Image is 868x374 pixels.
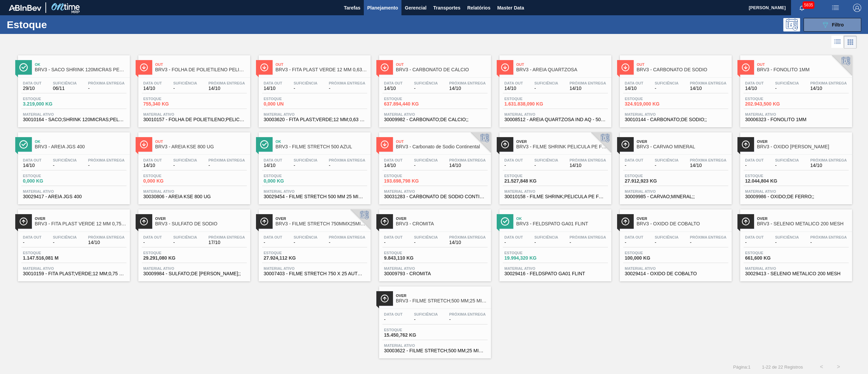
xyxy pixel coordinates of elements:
[534,158,558,162] span: Suficiência
[745,86,764,91] span: 14/10
[13,127,133,204] a: ÍconeOkBRV3 - AREIA JGS 400Data out14/10Suficiência-Próxima Entrega-Estoque0,000 KGMaterial ativo...
[155,144,247,149] span: BRV3 - AREIA KSE 800 UG
[735,127,855,204] a: ÍconeOverBRV3 - ÓXIDO [PERSON_NAME]Data out-Suficiência-Próxima Entrega14/10Estoque12.044,804 KGM...
[516,139,608,144] span: Over
[745,235,764,239] span: Data out
[329,86,366,91] span: -
[23,163,42,168] span: 14/10
[516,217,608,221] span: Ok
[264,158,282,162] span: Data out
[143,86,162,91] span: 14/10
[757,62,849,67] span: Out
[505,97,552,101] span: Estoque
[505,163,523,168] span: -
[23,101,71,107] span: 3.219,000 KG
[209,163,245,168] span: -
[449,86,486,91] span: 14/10
[745,189,847,193] span: Material ativo
[260,63,269,72] img: Ícone
[570,86,606,91] span: 14/10
[742,140,750,149] img: Ícone
[88,86,125,91] span: -
[209,81,245,85] span: Próxima Entrega
[380,63,389,72] img: Ícone
[745,117,847,122] span: 30006323 - FONOLITO 1MM
[810,81,847,85] span: Próxima Entrega
[570,235,606,239] span: Próxima Entrega
[745,240,764,245] span: -
[88,158,125,162] span: Próxima Entrega
[625,97,672,101] span: Estoque
[570,163,606,168] span: 14/10
[655,240,678,245] span: -
[414,86,438,91] span: -
[23,112,125,116] span: Material ativo
[19,140,28,149] img: Ícone
[264,174,311,178] span: Estoque
[264,81,282,85] span: Data out
[745,158,764,162] span: Data out
[637,62,728,67] span: Out
[155,217,247,221] span: Over
[625,112,727,116] span: Material ativo
[276,217,367,221] span: Over
[505,174,552,178] span: Estoque
[775,163,799,168] span: -
[329,240,366,245] span: -
[264,251,311,255] span: Estoque
[810,240,847,245] span: -
[329,235,366,239] span: Próxima Entrega
[254,127,374,204] a: ÍconeOkBRV3 - FILME STRETCH 500 AZULData out14/10Suficiência-Próxima Entrega-Estoque0,000 KGMater...
[505,86,523,91] span: 14/10
[570,158,606,162] span: Próxima Entrega
[745,97,793,101] span: Estoque
[625,194,727,199] span: 30009985 - CARVAO;MINERAL;;
[264,194,366,199] span: 30029454 - FILME STRETCH 500 MM 25 MICRA AZUL
[516,62,608,67] span: Out
[637,144,728,149] span: BRV3 - CARVAO MINERAL
[329,81,366,85] span: Próxima Entrega
[791,3,813,13] button: Notificações
[757,221,849,226] span: BRV3 - SELENIO METALICO 200 MESH
[35,139,126,144] span: Ok
[396,221,488,226] span: BRV3 - CROMITA
[637,221,728,226] span: BRV3 - OXIDO DE COBALTO
[396,217,488,221] span: Over
[745,256,793,261] span: 661,600 KG
[380,217,389,226] img: Ícone
[621,217,630,226] img: Ícone
[143,251,191,255] span: Estoque
[23,179,71,184] span: 0,000 KG
[294,163,317,168] span: -
[155,139,247,144] span: Out
[384,158,403,162] span: Data out
[637,67,728,72] span: BRV3 - CARBONATO DE SÓDIO
[140,217,148,226] img: Ícone
[505,158,523,162] span: Data out
[143,81,162,85] span: Data out
[140,140,148,149] img: Ícone
[143,256,191,261] span: 29.291,080 KG
[19,63,28,72] img: Ícone
[384,117,486,122] span: 30009982 - CARBONATO;DE CALCIO;;
[374,204,494,281] a: ÍconeOverBRV3 - CROMITAData out-Suficiência-Próxima Entrega14/10Estoque9.843,110 KGMaterial ativo...
[494,127,615,204] a: ÍconeOverBRV3 - FILME SHRINK PELICULA PE FOLHA LARG 240Data out-Suficiência-Próxima Entrega14/10E...
[23,271,125,276] span: 30010159 - FITA PLAST;VERDE;12 MM;0,75 MM;2000 M;FU
[757,139,849,144] span: Over
[505,235,523,239] span: Data out
[757,217,849,221] span: Over
[497,4,524,12] span: Master Data
[264,117,366,122] span: 30003620 - FITA PLAST;VERDE;12 MM;0,63 MM;2000 M;;
[140,63,148,72] img: Ícone
[384,97,432,101] span: Estoque
[505,266,606,270] span: Material ativo
[264,256,311,261] span: 27.924,112 KG
[625,101,672,107] span: 324.919,000 KG
[516,144,608,149] span: BRV3 - FILME SHRINK PELICULA PE FOLHA LARG 240
[209,235,245,239] span: Próxima Entrega
[501,217,509,226] img: Ícone
[414,240,438,245] span: -
[505,194,606,199] span: 30010158 - FILME SHRINK;PELICULA PE FOLHA; LARG 240
[133,204,254,281] a: ÍconeOverBRV3 - SULFATO DE SODIOData out-Suficiência-Próxima Entrega17/10Estoque29.291,080 KGMate...
[384,189,486,193] span: Material ativo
